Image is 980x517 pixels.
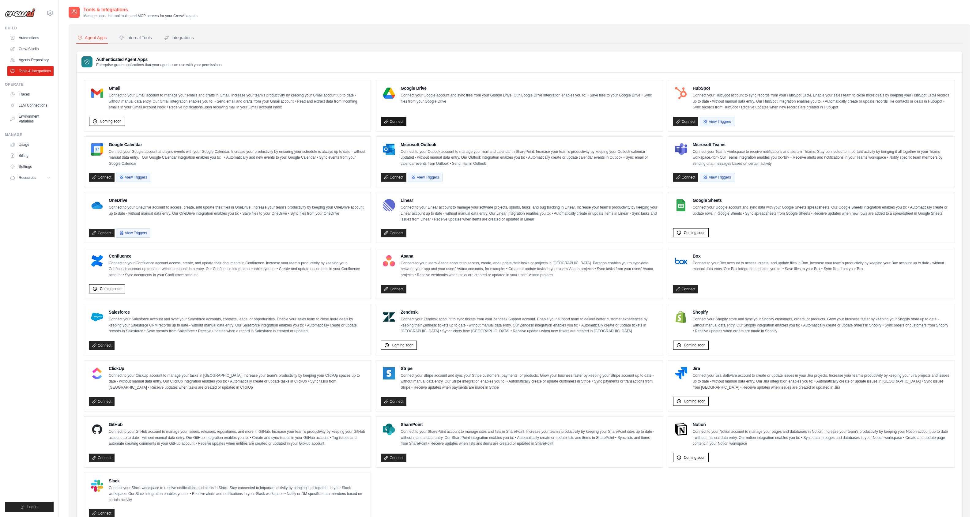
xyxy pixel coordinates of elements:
a: Tools & Integrations [7,66,54,76]
p: Connect to your Notion account to manage your pages and databases in Notion. Increase your team’s... [693,429,950,447]
a: Connect [381,285,406,293]
a: Connect [381,117,406,126]
h4: GitHub [109,421,366,428]
h4: Stripe [401,365,658,372]
p: Connect your Teams workspace to receive notifications and alerts in Teams. Stay connected to impo... [693,149,950,167]
img: Gmail Logo [91,87,103,99]
p: Connect to your ClickUp account to manage your tasks in [GEOGRAPHIC_DATA]. Increase your team’s p... [109,373,366,391]
h4: Google Calendar [109,142,366,148]
span: Coming soon [392,343,413,348]
img: OneDrive Logo [91,199,103,211]
a: Environment Variables [7,111,54,126]
h4: Microsoft Teams [693,142,950,148]
a: Connect [673,117,699,126]
span: Logout [27,504,39,509]
p: Connect your Stripe account and sync your Stripe customers, payments, or products. Grow your busi... [401,373,658,391]
button: Integrations [163,32,195,44]
div: Agent Apps [77,35,107,41]
p: Connect your HubSpot account to sync records from your HubSpot CRM. Enable your sales team to clo... [693,92,950,111]
button: View Triggers [700,117,734,126]
p: Enterprise-grade applications that your agents can use with your permissions [96,62,222,67]
p: Connect to your OneDrive account to access, create, and update their files in OneDrive. Increase ... [109,205,366,217]
p: Connect to your Box account to access, create, and update files in Box. Increase your team’s prod... [693,260,950,272]
img: Box Logo [675,255,687,267]
a: Traces [7,89,54,99]
h4: Gmail [109,85,366,91]
a: Connect [381,397,406,406]
a: Billing [7,151,54,160]
h4: Confluence [109,253,366,259]
a: Crew Studio [7,44,54,54]
span: Coming soon [100,119,122,124]
button: View Triggers [408,173,442,182]
img: Slack Logo [91,480,103,492]
p: Connect your Slack workspace to receive notifications and alerts in Slack. Stay connected to impo... [109,485,366,503]
h4: Microsoft Outlook [401,142,658,148]
a: Connect [381,454,406,462]
p: Connect your Zendesk account to sync tickets from your Zendesk Support account. Enable your suppo... [401,316,658,334]
a: Connect [381,229,406,237]
div: Build [5,26,54,31]
a: Agents Repository [7,55,54,65]
h3: Authenticated Agent Apps [96,56,222,62]
img: Microsoft Teams Logo [675,143,687,156]
img: Zendesk Logo [383,311,395,323]
span: Coming soon [684,343,706,348]
p: Connect your Google account and sync files from your Google Drive. Our Google Drive integration e... [401,92,658,104]
img: Shopify Logo [675,311,687,323]
div: Integrations [164,35,194,41]
span: Coming soon [684,399,706,404]
h4: Google Sheets [693,197,950,203]
p: Connect to your Linear account to manage your software projects, sprints, tasks, and bug tracking... [401,205,658,223]
h4: Box [693,253,950,259]
h4: ClickUp [109,365,366,372]
button: Internal Tools [118,32,153,44]
h4: Slack [109,478,366,484]
p: Connect to your users’ Asana account to access, create, and update their tasks or projects in [GE... [401,260,658,278]
h4: Zendesk [401,309,658,315]
a: Connect [89,454,115,462]
img: Jira Logo [675,367,687,379]
h4: Notion [693,421,950,428]
a: LLM Connections [7,100,54,110]
img: GitHub Logo [91,423,103,436]
h2: Tools & Integrations [83,6,198,13]
a: Settings [7,162,54,172]
button: View Triggers [700,173,734,182]
img: Google Drive Logo [383,87,395,99]
h4: OneDrive [109,197,366,203]
p: Connect your Salesforce account and sync your Salesforce accounts, contacts, leads, or opportunit... [109,316,366,334]
a: Connect [673,285,699,293]
a: Usage [7,140,54,149]
p: Connect your Google account and sync data with your Google Sheets spreadsheets. Our Google Sheets... [693,205,950,217]
p: Connect to your GitHub account to manage your issues, releases, repositories, and more in GitHub.... [109,429,366,447]
span: Resources [19,175,36,180]
h4: Linear [401,197,658,203]
img: Asana Logo [383,255,395,267]
p: Connect to your Gmail account to manage your emails and drafts in Gmail. Increase your team’s pro... [109,92,366,111]
img: Microsoft Outlook Logo [383,143,395,156]
a: Connect [89,229,115,237]
h4: Jira [693,365,950,372]
img: Confluence Logo [91,255,103,267]
button: Resources [7,173,54,183]
img: Logo [5,8,36,17]
h4: HubSpot [693,85,950,91]
button: Agent Apps [76,32,108,44]
div: Manage [5,132,54,137]
a: Connect [673,173,699,182]
p: Connect to your SharePoint account to manage sites and lists in SharePoint. Increase your team’s ... [401,429,658,447]
p: Connect your Shopify store and sync your Shopify customers, orders, or products. Grow your busine... [693,316,950,334]
a: Connect [381,173,406,182]
span: Coming soon [100,286,122,291]
img: SharePoint Logo [383,423,395,436]
img: Google Calendar Logo [91,143,103,156]
a: Connect [89,341,115,350]
h4: Shopify [693,309,950,315]
img: Google Sheets Logo [675,199,687,211]
img: Stripe Logo [383,367,395,379]
p: Manage apps, internal tools, and MCP servers for your CrewAI agents [83,13,198,18]
a: Connect [89,397,115,406]
div: Operate [5,82,54,87]
p: Connect to your Confluence account access, create, and update their documents in Confluence. Incr... [109,260,366,278]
